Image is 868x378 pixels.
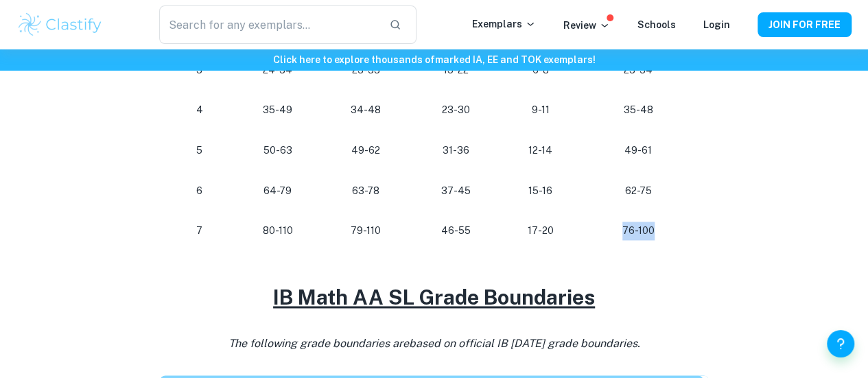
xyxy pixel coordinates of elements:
[176,61,224,80] p: 3
[422,101,490,119] p: 23-30
[703,19,730,30] a: Login
[591,141,685,160] p: 49-61
[637,19,676,30] a: Schools
[245,61,310,80] p: 24-34
[332,222,400,240] p: 79-110
[176,222,224,240] p: 7
[245,101,310,119] p: 35-49
[591,222,685,240] p: 76-100
[511,101,569,119] p: 9-11
[472,16,536,32] p: Exemplars
[511,61,569,80] p: 6-8
[422,141,490,160] p: 31-36
[176,182,224,200] p: 6
[591,101,685,119] p: 35-48
[422,222,490,240] p: 46-55
[176,101,224,119] p: 4
[511,141,569,160] p: 12-14
[245,182,310,200] p: 64-79
[511,222,569,240] p: 17-20
[332,141,400,160] p: 49-62
[245,222,310,240] p: 80-110
[409,337,640,350] span: based on official IB [DATE] grade boundaries.
[511,182,569,200] p: 15-16
[176,141,224,160] p: 5
[422,182,490,200] p: 37-45
[563,18,610,33] p: Review
[16,11,104,38] img: Clastify logo
[245,141,310,160] p: 50-63
[159,5,379,44] input: Search for any exemplars...
[591,182,685,200] p: 62-75
[758,12,852,37] button: JOIN FOR FREE
[422,61,490,80] p: 15-22
[332,61,400,80] p: 23-33
[228,337,640,350] i: The following grade boundaries are
[273,285,595,309] u: IB Math AA SL Grade Boundaries
[591,61,685,80] p: 23-34
[332,182,400,200] p: 63-78
[332,101,400,119] p: 34-48
[3,52,865,67] h6: Click here to explore thousands of marked IA, EE and TOK exemplars !
[827,330,854,357] button: Help and Feedback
